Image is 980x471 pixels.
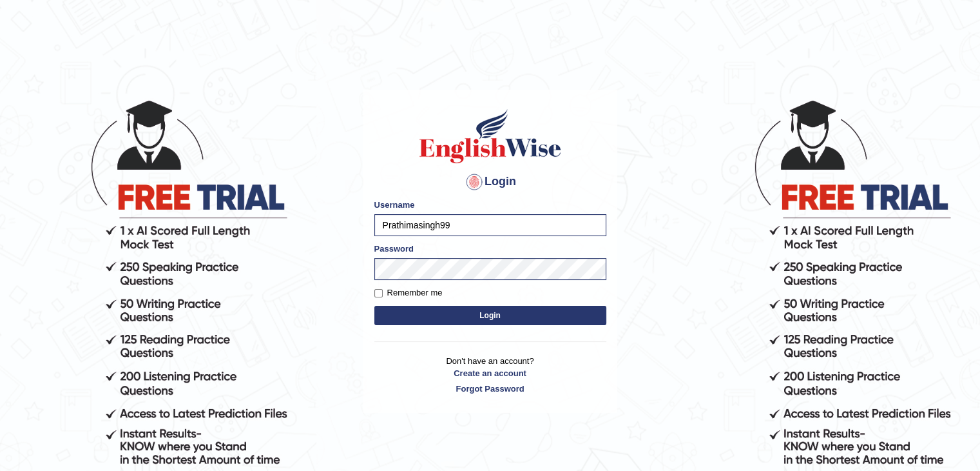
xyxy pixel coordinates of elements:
label: Password [374,243,414,255]
label: Remember me [374,286,443,299]
button: Login [374,306,606,325]
img: Logo of English Wise sign in for intelligent practice with AI [417,107,564,165]
label: Username [374,199,415,211]
h4: Login [374,172,606,192]
p: Don't have an account? [374,355,606,395]
input: Remember me [374,289,383,297]
a: Create an account [374,367,606,379]
a: Forgot Password [374,383,606,395]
